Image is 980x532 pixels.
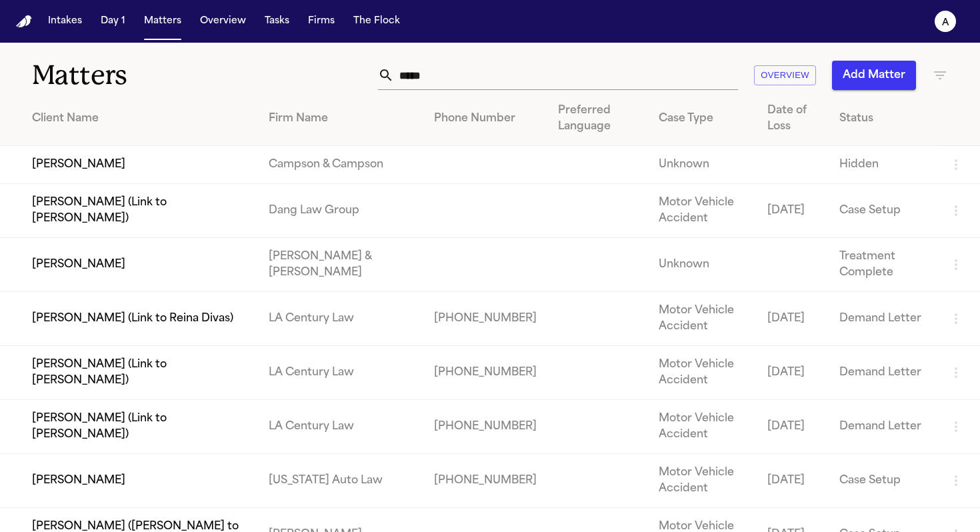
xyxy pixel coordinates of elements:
button: The Flock [348,9,405,33]
td: LA Century Law [258,400,423,454]
td: Motor Vehicle Accident [648,292,757,346]
td: Dang Law Group [258,184,423,238]
td: Motor Vehicle Accident [648,346,757,400]
td: Motor Vehicle Accident [648,454,757,508]
div: Client Name [32,111,247,127]
td: [PHONE_NUMBER] [423,400,547,454]
td: [PHONE_NUMBER] [423,454,547,508]
button: Firms [303,9,340,33]
img: Finch Logo [16,15,32,28]
td: [PHONE_NUMBER] [423,292,547,346]
td: [US_STATE] Auto Law [258,454,423,508]
td: [DATE] [757,454,829,508]
td: LA Century Law [258,292,423,346]
h1: Matters [32,59,286,92]
td: [PHONE_NUMBER] [423,346,547,400]
div: Status [839,111,927,127]
td: Unknown [648,146,757,184]
button: Add Matter [832,61,916,90]
div: Case Type [659,111,746,127]
div: Preferred Language [558,103,637,135]
td: Demand Letter [829,292,937,346]
button: Matters [139,9,187,33]
button: Intakes [43,9,87,33]
a: Home [16,15,32,28]
button: Overview [195,9,251,33]
td: Motor Vehicle Accident [648,400,757,454]
td: Demand Letter [829,346,937,400]
td: Hidden [829,146,937,184]
td: [DATE] [757,400,829,454]
button: Day 1 [95,9,131,33]
div: Phone Number [434,111,537,127]
td: [DATE] [757,346,829,400]
button: Overview [754,65,816,86]
td: [PERSON_NAME] & [PERSON_NAME] [258,238,423,292]
td: Demand Letter [829,400,937,454]
td: Case Setup [829,184,937,238]
td: [DATE] [757,292,829,346]
div: Date of Loss [767,103,818,135]
td: Case Setup [829,454,937,508]
td: LA Century Law [258,346,423,400]
button: Tasks [259,9,295,33]
div: Firm Name [269,111,413,127]
td: Campson & Campson [258,146,423,184]
td: Motor Vehicle Accident [648,184,757,238]
td: [DATE] [757,184,829,238]
td: Unknown [648,238,757,292]
td: Treatment Complete [829,238,937,292]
